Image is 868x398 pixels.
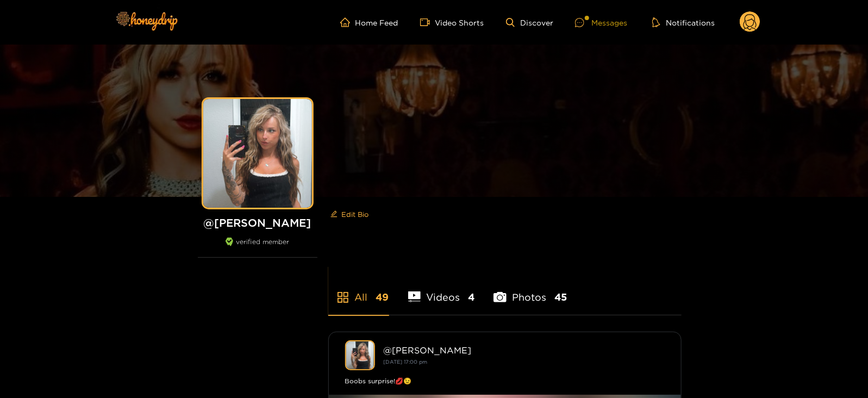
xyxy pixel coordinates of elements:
[554,290,567,304] span: 45
[649,17,718,28] button: Notifications
[340,17,398,27] a: Home Feed
[494,266,567,315] li: Photos
[384,359,428,365] small: [DATE] 17:00 pm
[420,17,484,27] a: Video Shorts
[328,266,389,315] li: All
[345,376,665,387] div: Boobs surprise!💋😉
[384,345,665,355] div: @ [PERSON_NAME]
[336,291,349,304] span: appstore
[575,16,627,29] div: Messages
[376,290,389,304] span: 49
[328,206,371,223] button: editEdit Bio
[198,216,317,229] h1: @ [PERSON_NAME]
[330,210,338,219] span: edit
[342,209,369,220] span: Edit Bio
[345,340,375,370] img: kendra
[420,17,435,27] span: video-camera
[198,238,317,258] div: verified member
[408,266,475,315] li: Videos
[506,18,553,27] a: Discover
[340,17,355,27] span: home
[468,290,474,304] span: 4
